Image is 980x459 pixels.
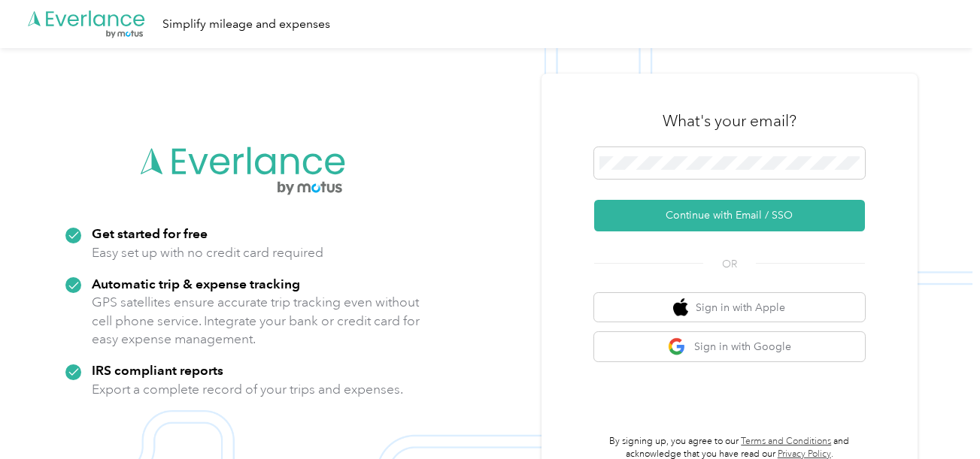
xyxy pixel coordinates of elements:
[92,243,323,262] p: Easy set up with no credit card required
[162,15,330,34] div: Simplify mileage and expenses
[673,298,688,317] img: apple logo
[594,293,865,322] button: apple logoSign in with Apple
[663,110,796,131] h3: What's your email?
[92,225,208,241] strong: Get started for free
[594,332,865,361] button: google logoSign in with Google
[92,362,223,378] strong: IRS compliant reports
[92,293,420,349] p: GPS satellites ensure accurate trip tracking even without cell phone service. Integrate your bank...
[896,375,980,459] iframe: Everlance-gr Chat Button Frame
[92,276,300,291] strong: Automatic trip & expense tracking
[703,256,756,272] span: OR
[668,337,687,356] img: google logo
[92,380,403,399] p: Export a complete record of your trips and expenses.
[594,200,865,231] button: Continue with Email / SSO
[741,436,831,447] a: Terms and Conditions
